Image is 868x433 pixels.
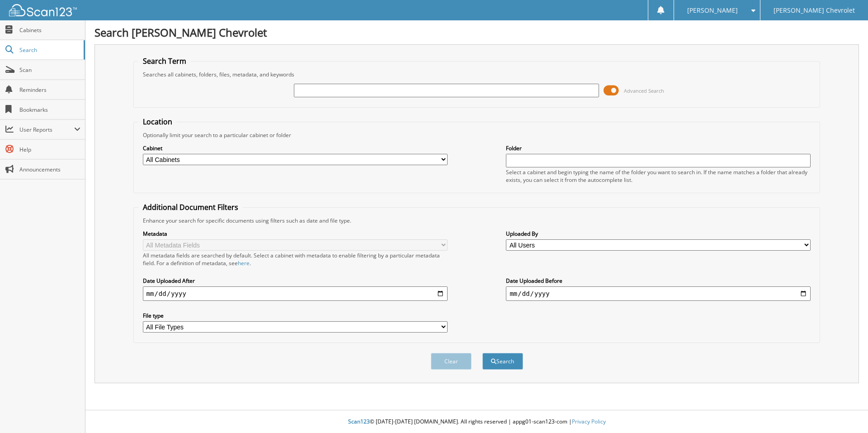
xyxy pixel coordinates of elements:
[19,26,80,34] span: Cabinets
[9,4,77,16] img: scan123-logo-white.svg
[19,146,80,153] span: Help
[19,166,80,173] span: Announcements
[138,117,177,127] legend: Location
[143,230,448,238] label: Metadata
[506,277,811,285] label: Date Uploaded Before
[138,131,816,139] div: Optionally limit your search to a particular cabinet or folder
[85,411,868,433] div: © [DATE]-[DATE] [DOMAIN_NAME]. All rights reserved | appg01-scan123-com |
[431,353,472,370] button: Clear
[506,230,811,238] label: Uploaded By
[143,277,448,285] label: Date Uploaded After
[482,353,523,370] button: Search
[19,46,79,54] span: Search
[94,25,859,40] h1: Search [PERSON_NAME] Chevrolet
[506,144,811,152] label: Folder
[19,126,74,133] span: User Reports
[19,106,80,114] span: Bookmarks
[138,56,191,66] legend: Search Term
[19,86,80,94] span: Reminders
[138,217,816,224] div: Enhance your search for specific documents using filters such as date and file type.
[19,66,80,74] span: Scan
[348,418,370,425] span: Scan123
[143,312,448,319] label: File type
[143,286,448,301] input: start
[138,202,243,212] legend: Additional Document Filters
[238,259,250,267] a: here
[506,168,811,184] div: Select a cabinet and begin typing the name of the folder you want to search in. If the name match...
[572,418,606,425] a: Privacy Policy
[143,252,448,267] div: All metadata fields are searched by default. Select a cabinet with metadata to enable filtering b...
[506,286,811,301] input: end
[138,71,816,78] div: Searches all cabinets, folders, files, metadata, and keywords
[774,8,855,13] span: [PERSON_NAME] Chevrolet
[143,144,448,152] label: Cabinet
[624,87,664,94] span: Advanced Search
[687,8,738,13] span: [PERSON_NAME]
